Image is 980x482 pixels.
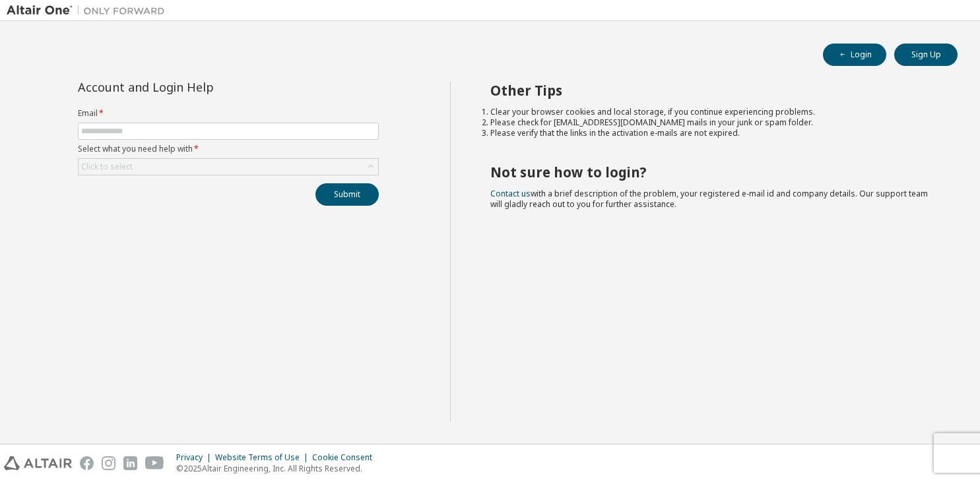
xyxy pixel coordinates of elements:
[102,456,115,470] img: instagram.svg
[7,4,172,17] img: Altair One
[79,159,378,175] div: Click to select
[81,162,133,172] div: Click to select
[176,452,215,463] div: Privacy
[4,456,72,470] img: altair_logo.svg
[80,456,94,470] img: facebook.svg
[215,452,312,463] div: Website Terms of Use
[123,456,137,470] img: linkedin.svg
[490,188,531,199] a: Contact us
[894,44,958,66] button: Sign Up
[145,456,164,470] img: youtube.svg
[490,107,934,117] li: Clear your browser cookies and local storage, if you continue experiencing problems.
[315,183,379,206] button: Submit
[823,44,886,66] button: Login
[78,82,319,92] div: Account and Login Help
[78,108,379,119] label: Email
[490,82,934,99] h2: Other Tips
[490,164,934,181] h2: Not sure how to login?
[78,144,379,154] label: Select what you need help with
[490,188,928,210] span: with a brief description of the problem, your registered e-mail id and company details. Our suppo...
[490,117,934,128] li: Please check for [EMAIL_ADDRESS][DOMAIN_NAME] mails in your junk or spam folder.
[312,452,380,463] div: Cookie Consent
[176,463,380,474] p: © 2025 Altair Engineering, Inc. All Rights Reserved.
[490,128,934,138] li: Please verify that the links in the activation e-mails are not expired.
